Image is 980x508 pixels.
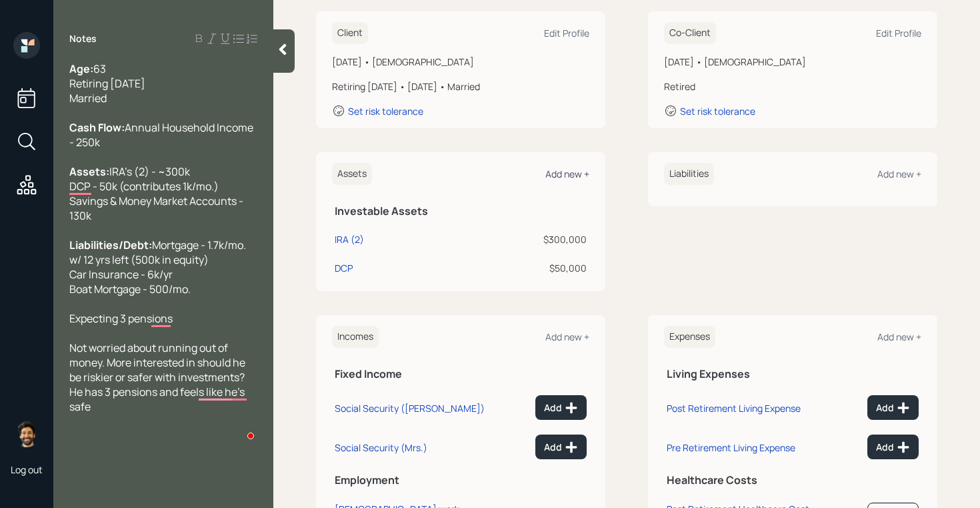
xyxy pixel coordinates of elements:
[69,120,255,150] span: Annual Household Income - 250k
[11,463,43,476] div: Log out
[544,401,578,415] div: Add
[667,402,801,415] div: Post Retirement Living Expense
[442,261,587,275] div: $50,000
[680,105,755,117] div: Set risk tolerance
[664,79,921,93] div: Retired
[69,61,93,76] span: Age:
[667,441,795,454] div: Pre Retirement Living Expense
[867,395,919,420] button: Add
[876,27,921,39] div: Edit Profile
[332,326,379,348] h6: Incomes
[544,441,578,454] div: Add
[867,435,919,459] button: Add
[664,163,714,185] h6: Liabilities
[69,311,173,326] span: Expecting 3 pensions
[335,474,587,487] h5: Employment
[348,105,423,117] div: Set risk tolerance
[332,55,589,69] div: [DATE] • [DEMOGRAPHIC_DATA]
[667,368,919,380] h5: Living Expenses
[13,421,40,447] img: eric-schwartz-headshot.png
[545,168,589,180] div: Add new +
[69,238,152,252] span: Liabilities/Debt:
[877,330,921,343] div: Add new +
[544,27,589,39] div: Edit Profile
[876,401,910,415] div: Add
[69,61,145,105] span: 63 Retiring [DATE] Married
[69,120,125,135] span: Cash Flow:
[69,61,257,414] div: To enrich screen reader interactions, please activate Accessibility in Grammarly extension settings
[335,205,587,218] h5: Investable Assets
[664,22,716,44] h6: Co-Client
[335,441,427,454] div: Social Security (Mrs.)
[69,164,109,179] span: Assets:
[535,395,587,420] button: Add
[335,368,587,380] h5: Fixed Income
[876,441,910,454] div: Add
[442,232,587,246] div: $300,000
[332,22,368,44] h6: Client
[545,330,589,343] div: Add new +
[332,163,372,185] h6: Assets
[535,435,587,459] button: Add
[335,232,364,246] div: IRA (2)
[69,164,245,223] span: IRA's (2) - ~300k DCP - 50k (contributes 1k/mo.) Savings & Money Market Accounts - 130k
[332,79,589,93] div: Retiring [DATE] • [DATE] • Married
[664,55,921,69] div: [DATE] • [DEMOGRAPHIC_DATA]
[877,168,921,180] div: Add new +
[69,238,248,296] span: Mortgage - 1.7k/mo. w/ 12 yrs left (500k in equity) Car Insurance - 6k/yr Boat Mortgage - 500/mo.
[69,340,247,414] span: Not worried about running out of money. More interested in should he be riskier or safer with inv...
[667,474,919,487] h5: Healthcare Costs
[335,261,353,275] div: DCP
[335,402,485,415] div: Social Security ([PERSON_NAME])
[664,326,715,348] h6: Expenses
[69,32,97,45] label: Notes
